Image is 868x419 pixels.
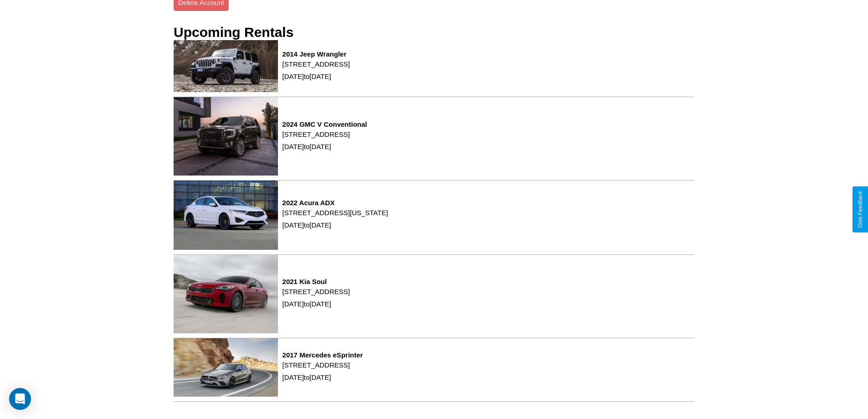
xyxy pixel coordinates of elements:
[174,97,278,175] img: rental
[282,278,350,285] h3: 2021 Kia Soul
[174,40,278,92] img: rental
[282,298,350,310] p: [DATE] to [DATE]
[282,207,388,219] p: [STREET_ADDRESS][US_STATE]
[282,219,388,231] p: [DATE] to [DATE]
[857,191,863,228] div: Give Feedback
[282,120,367,128] h3: 2024 GMC V Conventional
[282,351,363,359] h3: 2017 Mercedes eSprinter
[282,58,350,70] p: [STREET_ADDRESS]
[282,359,363,371] p: [STREET_ADDRESS]
[282,371,363,383] p: [DATE] to [DATE]
[174,181,278,250] img: rental
[282,70,350,83] p: [DATE] to [DATE]
[282,140,367,153] p: [DATE] to [DATE]
[174,255,278,333] img: rental
[174,338,278,397] img: rental
[174,25,293,40] h3: Upcoming Rentals
[282,50,350,58] h3: 2014 Jeep Wrangler
[282,128,367,140] p: [STREET_ADDRESS]
[9,388,31,410] div: Open Intercom Messenger
[282,285,350,298] p: [STREET_ADDRESS]
[282,199,388,207] h3: 2022 Acura ADX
